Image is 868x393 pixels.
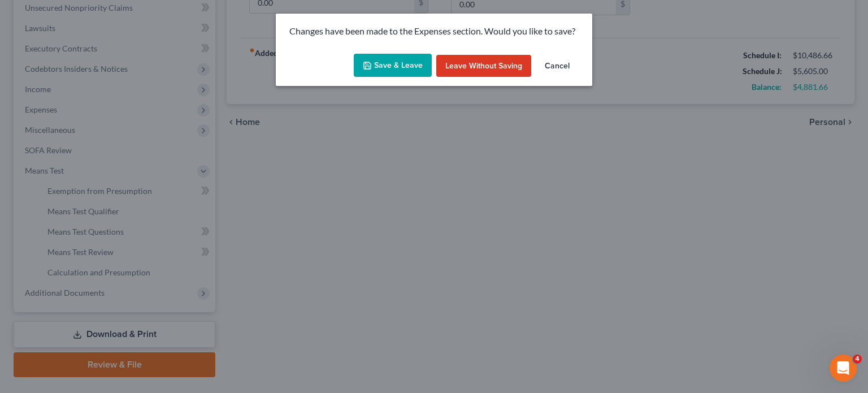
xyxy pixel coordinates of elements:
button: Leave without Saving [436,55,531,77]
p: Changes have been made to the Expenses section. Would you like to save? [289,25,579,38]
button: Cancel [536,55,579,77]
iframe: Intercom live chat [830,355,857,382]
span: 4 [853,355,862,364]
button: Save & Leave [354,54,432,77]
